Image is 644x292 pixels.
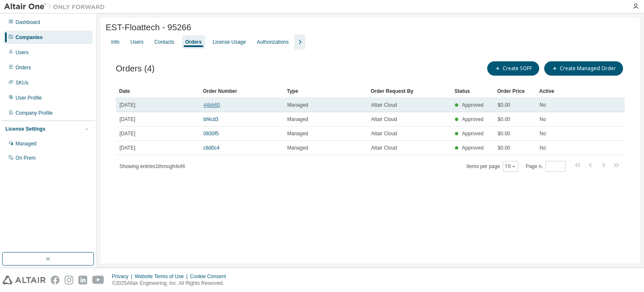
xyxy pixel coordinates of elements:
[287,84,364,98] div: Type
[16,34,43,41] div: Companies
[498,145,510,151] span: $0.00
[497,84,532,98] div: Order Price
[540,145,546,151] span: No
[540,116,546,123] span: No
[190,273,231,280] div: Cookie Consent
[462,102,483,108] span: Approved
[287,116,308,123] span: Managed
[135,273,190,280] div: Website Terms of Use
[51,276,60,284] img: facebook.svg
[371,145,397,151] span: Altair Cloud
[526,161,566,172] span: Page n.
[544,61,623,76] button: Create Managed Order
[16,79,29,86] div: SKUs
[119,116,135,123] span: [DATE]
[454,84,491,98] div: Status
[203,102,220,108] a: 44bb60
[371,116,397,123] span: Altair Cloud
[5,126,45,132] div: License Settings
[78,276,87,284] img: linkedin.svg
[112,280,231,287] p: © 2025 Altair Engineering, Inc. All Rights Reserved.
[119,102,135,108] span: [DATE]
[112,273,135,280] div: Privacy
[505,163,516,170] button: 10
[203,131,219,137] a: 0830f5
[371,130,397,137] span: Altair Cloud
[119,130,135,137] span: [DATE]
[498,102,510,108] span: $0.00
[16,155,36,161] div: On Prem
[185,39,202,45] div: Orders
[119,145,135,151] span: [DATE]
[4,3,109,11] img: Altair One
[203,116,218,122] a: bf4cd3
[257,39,288,45] div: Authorizations
[498,130,510,137] span: $0.00
[65,276,73,284] img: instagram.svg
[487,61,539,76] button: Create SOFF
[16,140,36,147] div: Managed
[92,276,104,284] img: youtube.svg
[154,39,174,45] div: Contacts
[16,110,53,116] div: Company Profile
[119,84,196,98] div: Date
[106,23,191,32] span: EST-Floattech - 95266
[119,163,185,169] span: Showing entries 1 through 4 of 4
[287,102,308,108] span: Managed
[540,130,546,137] span: No
[462,116,483,122] span: Approved
[371,102,397,108] span: Altair Cloud
[287,130,308,137] span: Managed
[203,84,280,98] div: Order Number
[371,84,448,98] div: Order Request By
[540,102,546,108] span: No
[16,49,29,56] div: Users
[16,19,40,26] div: Dashboard
[130,39,143,45] div: Users
[498,116,510,123] span: $0.00
[462,131,483,137] span: Approved
[287,145,308,151] span: Managed
[213,39,246,45] div: License Usage
[16,64,31,71] div: Orders
[462,145,483,151] span: Approved
[111,39,119,45] div: Info
[3,276,46,284] img: altair_logo.svg
[539,84,574,98] div: Active
[203,145,220,151] a: c8d0c4
[116,64,155,74] span: Orders (4)
[467,161,518,172] span: Items per page
[16,95,42,101] div: User Profile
